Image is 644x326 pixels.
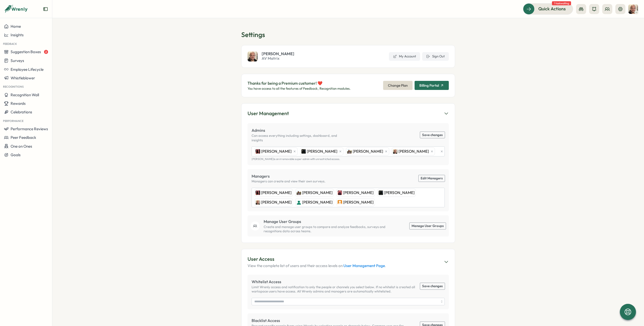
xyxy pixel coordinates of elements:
[343,200,374,205] span: [PERSON_NAME]
[261,190,292,195] span: [PERSON_NAME]
[343,190,374,195] span: [PERSON_NAME]
[248,86,351,91] p: You have access to all the features of Feedback, Recognition modules.
[388,81,408,90] span: Change Plan
[419,175,445,182] a: Edit Managers
[252,179,326,184] p: Managers can create and view their own surveys.
[11,92,39,97] span: Recognition Wall
[379,190,383,195] img: Jack Graham
[297,190,301,195] img: Jordan Castlehouse
[256,200,260,205] img: Drew Holmes
[252,317,416,324] p: Blacklist Access
[11,32,24,37] span: Insights
[393,149,397,154] img: Drew Holmes
[262,52,294,56] span: [PERSON_NAME]
[398,149,429,154] span: [PERSON_NAME]
[11,152,21,157] span: Goals
[302,190,333,195] span: [PERSON_NAME]
[538,6,566,12] span: Quick Actions
[347,149,352,154] img: Jordan Castlehouse
[11,49,41,54] span: Suggestion Boxes
[11,101,26,106] span: Rewards
[252,285,416,294] p: Limit Wrenly access and notification to only the people or channels you select below. If no white...
[256,190,260,195] img: Ruth
[343,263,385,268] a: User Management Page
[297,200,301,205] img: Mark Parker
[11,76,35,80] span: Whistleblower
[248,110,289,117] div: User Management
[11,110,32,114] span: Celebrations
[248,255,386,263] div: User Access
[420,132,445,138] button: Save changes
[248,255,449,269] button: User AccessView the complete list of users and their access levels on User Management Page.
[252,157,445,161] p: [PERSON_NAME] is an irremovable super admin with unrestricted access.
[11,67,44,72] span: Employee Lifecycle
[43,7,48,12] button: Expand sidebar
[11,144,32,149] span: One on Ones
[399,54,416,59] span: My Account
[252,279,416,285] p: Whitelist Access
[241,30,455,39] h1: Settings
[11,24,21,29] span: Home
[422,52,449,61] button: Sign Out
[11,126,48,131] span: Performance Reviews
[338,200,342,205] img: steve idle
[353,149,383,154] span: [PERSON_NAME]
[552,1,571,5] span: 1 task waiting
[248,51,258,61] img: Drew Holmes
[301,149,306,154] img: Jack Graham
[256,149,260,154] img: Ruth
[261,200,292,205] span: [PERSON_NAME]
[262,56,294,61] span: AV Matrix
[11,58,24,63] span: Surveys
[248,80,351,86] p: Thanks for being a Premium customer! ❤️
[248,263,386,269] p: View the complete list of users and their access levels on .
[410,223,446,229] a: Manage User Groups
[11,135,36,140] span: Peer Feedback
[420,283,445,289] button: Save changes
[415,81,449,90] button: Billing Portal
[432,54,445,59] span: Sign Out
[389,52,420,61] a: My Account
[248,110,449,117] button: User Management
[419,84,439,87] span: Billing Portal
[252,127,348,134] p: Admins
[252,173,326,179] p: Managers
[261,149,292,154] span: [PERSON_NAME]
[264,218,392,225] p: Manage User Groups
[307,149,337,154] span: [PERSON_NAME]
[252,134,348,142] p: Can access everything including settings, dashboard, and insights
[264,225,392,234] p: Create and manage user groups to compare and analyze feedbacks, surveys and recognitions data acr...
[338,190,342,195] img: Simon Shaw
[44,50,48,54] span: 2
[523,3,573,14] button: Quick Actions
[383,81,413,90] button: Change Plan
[628,4,638,14] img: Drew Holmes
[302,200,333,205] span: [PERSON_NAME]
[384,190,415,195] span: [PERSON_NAME]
